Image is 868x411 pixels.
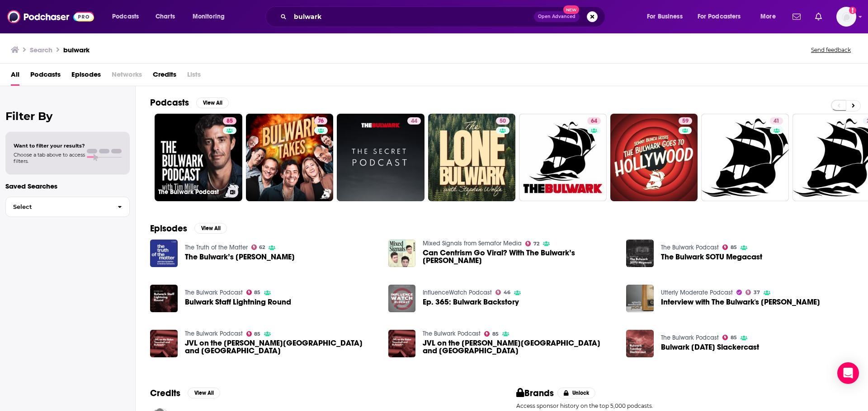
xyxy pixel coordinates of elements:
span: Bulwark Staff Lightning Round [185,298,291,306]
button: open menu [186,9,236,24]
span: More [760,10,776,23]
span: 85 [731,336,737,340]
span: For Business [647,10,683,23]
a: Can Centrism Go Viral? With The Bulwark’s Tim Miller [423,249,615,264]
span: JVL on the [PERSON_NAME][GEOGRAPHIC_DATA] and [GEOGRAPHIC_DATA] [423,339,615,355]
span: For Podcasters [698,10,741,23]
span: New [563,5,580,14]
span: 41 [774,117,779,126]
a: The Bulwark Podcast [423,330,481,337]
span: Choose a tab above to access filters. [14,152,85,164]
a: 41 [770,117,783,125]
button: View All [196,97,229,108]
a: 85 [484,331,499,337]
span: 76 [318,117,324,126]
img: User Profile [836,7,856,27]
button: Select [5,197,130,217]
button: Show profile menu [836,7,856,27]
div: Search podcasts, credits, & more... [274,6,614,27]
img: Ep. 365: Bulwark Backstory [388,285,416,312]
span: Podcasts [30,67,61,86]
a: 46 [495,290,510,295]
h3: bulwark [63,46,90,54]
span: 85 [254,332,260,336]
img: JVL on the Biden Townhall and Bulwark+ [150,330,178,357]
span: Monitoring [193,10,225,23]
a: 50 [496,117,509,125]
a: Charts [150,9,180,24]
a: JVL on the Biden Townhall and Bulwark+ [423,339,615,355]
a: The Bulwark SOTU Megacast [626,240,654,267]
a: 85 [722,335,737,340]
span: Charts [156,10,175,23]
a: The Bulwark’s Charlie Sykes [185,253,295,261]
span: 85 [731,245,737,249]
a: 50 [428,114,516,201]
p: Access sponsor history on the top 5,000 podcasts. [516,402,854,409]
a: 41 [701,114,789,201]
a: 85 [246,290,261,295]
span: The Bulwark’s [PERSON_NAME] [185,253,295,261]
a: All [11,67,19,86]
h2: Podcasts [150,97,189,108]
img: Bulwark Staff Lightning Round [150,285,178,312]
a: 76 [246,114,334,201]
a: 85The Bulwark Podcast [155,114,242,201]
span: Open Advanced [538,14,576,19]
a: The Truth of the Matter [185,244,248,251]
span: Want to filter your results? [14,143,85,149]
a: CreditsView All [150,388,220,399]
img: Can Centrism Go Viral? With The Bulwark’s Tim Miller [388,240,416,267]
a: The Bulwark Podcast [185,289,243,296]
a: 85 [223,117,236,125]
a: 64 [519,114,607,201]
a: PodcastsView All [150,97,229,108]
span: 85 [254,291,260,295]
a: Credits [153,67,176,86]
a: 44 [407,117,421,125]
span: Ep. 365: Bulwark Backstory [423,298,519,306]
button: Send feedback [808,46,854,54]
img: Interview with The Bulwark's Jim Swift [626,285,654,312]
span: Networks [112,67,142,86]
a: 37 [745,290,760,295]
button: open menu [106,9,151,24]
a: The Bulwark SOTU Megacast [661,253,762,261]
button: Open AdvancedNew [534,11,580,22]
a: Interview with The Bulwark's Jim Swift [661,298,820,306]
a: Mixed Signals from Semafor Media [423,240,522,247]
a: The Bulwark’s Charlie Sykes [150,240,178,267]
span: 46 [504,291,510,295]
a: EpisodesView All [150,223,227,234]
svg: Add a profile image [849,7,856,14]
button: open menu [641,9,694,24]
a: 85 [722,245,737,250]
span: 50 [500,117,506,126]
h3: Search [30,46,52,54]
a: 59 [679,117,692,125]
button: open menu [754,9,787,24]
button: View All [194,223,227,234]
a: Episodes [71,67,101,86]
a: Podchaser - Follow, Share and Rate Podcasts [7,8,94,25]
img: Bulwark Tuesday Slackercast [626,330,654,357]
a: The Bulwark Podcast [661,334,719,342]
a: Utterly Moderate Podcast [661,289,733,296]
a: The Bulwark Podcast [661,244,719,251]
button: View All [188,388,220,398]
img: JVL on the Biden Townhall and Bulwark+ [388,330,416,357]
span: 72 [533,242,539,246]
div: Open Intercom Messenger [837,362,859,384]
a: 62 [251,245,265,250]
span: 85 [226,117,233,126]
span: JVL on the [PERSON_NAME][GEOGRAPHIC_DATA] and [GEOGRAPHIC_DATA] [185,339,377,355]
a: Show notifications dropdown [789,9,804,24]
